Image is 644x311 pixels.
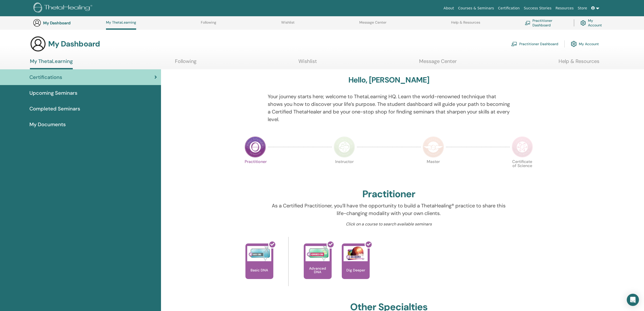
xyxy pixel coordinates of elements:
[522,4,553,13] a: Success Stories
[559,58,599,68] a: Help & Resources
[268,221,510,227] p: Click on a course to search available seminars
[33,3,94,14] img: logo.png
[106,20,136,30] a: My ThetaLearning
[344,246,368,261] img: Dig Deeper
[334,160,355,181] p: Instructor
[511,42,517,46] img: chalkboard-teacher.svg
[29,89,77,97] span: Upcoming Seminars
[175,58,196,68] a: Following
[29,73,62,81] span: Certifications
[43,21,94,25] h3: My Dashboard
[304,267,332,274] p: Advanced DNA
[281,20,295,28] a: Wishlist
[30,58,73,69] a: My ThetaLearning
[268,202,510,217] p: As a Certified Practitioner, you’ll have the opportunity to build a ThetaHealing® practice to sha...
[362,188,415,200] h2: Practitioner
[571,40,577,48] img: cog.svg
[306,246,330,261] img: Advanced DNA
[201,20,216,28] a: Following
[30,36,46,52] img: generic-user-icon.jpg
[344,268,367,272] p: Dig Deeper
[496,4,522,13] a: Certification
[245,136,266,158] img: Practitioner
[512,136,533,158] img: Certificate of Science
[456,4,496,13] a: Courses & Seminars
[48,39,100,48] h3: My Dashboard
[245,243,273,289] a: Basic DNA Basic DNA
[245,160,266,181] p: Practitioner
[29,121,66,128] span: My Documents
[348,75,430,85] h3: Hello, [PERSON_NAME]
[576,4,589,13] a: Store
[419,58,457,68] a: Message Center
[553,4,576,13] a: Resources
[511,38,558,50] a: Practitioner Dashboard
[268,93,510,123] p: Your journey starts here; welcome to ThetaLearning HQ. Learn the world-renowned technique that sh...
[33,19,41,27] img: generic-user-icon.jpg
[247,246,271,261] img: Basic DNA
[451,20,480,28] a: Help & Resources
[304,243,332,289] a: Advanced DNA Advanced DNA
[441,4,456,13] a: About
[359,20,386,28] a: Message Center
[525,21,530,25] img: chalkboard-teacher.svg
[512,160,533,181] p: Certificate of Science
[571,38,599,50] a: My Account
[580,17,606,28] a: My Account
[298,58,317,68] a: Wishlist
[342,243,370,289] a: Dig Deeper Dig Deeper
[423,160,444,181] p: Master
[580,19,586,27] img: cog.svg
[29,105,80,112] span: Completed Seminars
[423,136,444,158] img: Master
[627,294,639,306] div: Open Intercom Messenger
[334,136,355,158] img: Instructor
[525,17,568,28] a: Practitioner Dashboard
